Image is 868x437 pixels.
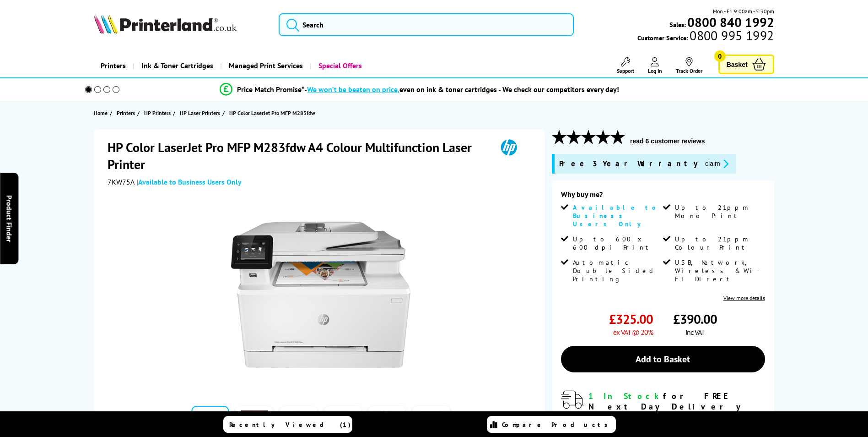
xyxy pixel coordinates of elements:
[648,57,662,74] a: Log In
[117,108,137,118] a: Printers
[617,67,634,74] span: Support
[561,190,765,203] div: Why buy me?
[223,416,352,433] a: Recently Viewed (1)
[675,258,763,283] span: USB, Network, Wireless & Wi-Fi Direct
[609,311,653,328] span: £325.00
[136,177,242,186] span: |
[144,108,173,118] a: HP Printers
[588,391,663,401] span: 1 In Stock
[94,14,237,34] img: Printerland Logo
[723,295,765,301] a: View more details
[573,203,660,228] span: Available to Business Users Only
[648,67,662,74] span: Log In
[310,54,369,77] a: Special Offers
[94,108,108,118] span: Home
[307,85,399,94] span: We won’t be beaten on price,
[685,328,705,337] span: inc VAT
[713,7,774,16] span: Mon - Fri 9:00am - 5:30pm
[702,158,731,169] button: promo-description
[686,18,774,27] a: 0800 840 1992
[94,54,133,77] a: Printers
[637,31,774,42] span: Customer Service:
[617,57,634,74] a: Support
[687,14,774,31] b: 0800 840 1992
[231,205,410,384] img: HP Color LaserJet Pro MFP M283fdw
[573,235,661,251] span: Up to 600 x 600 dpi Print
[108,177,135,186] span: 7KW75A
[673,311,717,328] span: £390.00
[502,421,613,429] span: Compare Products
[304,85,619,94] div: - even on ink & toner cartridges - We check our competitors every day!
[675,235,763,251] span: Up to 21ppm Colour Print
[138,177,242,186] span: Available to Business Users Only
[675,203,763,220] span: Up to 21ppm Mono Print
[561,346,765,372] a: Add to Basket
[229,109,315,116] span: HP Color LaserJet Pro MFP M283fdw
[487,416,616,433] a: Compare Products
[141,54,213,77] span: Ink & Toner Cartridges
[94,108,110,118] a: Home
[559,158,698,169] span: Free 3 Year Warranty
[180,108,222,118] a: HP Laser Printers
[688,31,774,40] span: 0800 995 1992
[279,13,574,36] input: Search
[237,85,304,94] span: Price Match Promise*
[133,54,220,77] a: Ink & Toner Cartridges
[561,391,765,433] div: modal_delivery
[220,54,310,77] a: Managed Print Services
[613,328,653,337] span: ex VAT @ 20%
[676,57,702,74] a: Track Order
[718,55,774,74] a: Basket 0
[5,195,14,242] span: Product Finder
[229,421,351,429] span: Recently Viewed (1)
[73,82,767,98] li: modal_Promise
[108,139,488,173] h1: HP Color LaserJet Pro MFP M283fdw A4 Colour Multifunction Laser Printer
[117,108,135,118] span: Printers
[144,108,171,118] span: HP Printers
[727,58,748,71] span: Basket
[488,139,530,156] img: HP
[94,14,267,36] a: Printerland Logo
[180,108,220,118] span: HP Laser Printers
[627,137,707,145] button: read 6 customer reviews
[669,20,686,29] span: Sales:
[714,50,726,62] span: 0
[588,391,765,412] div: for FREE Next Day Delivery
[573,258,661,283] span: Automatic Double Sided Printing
